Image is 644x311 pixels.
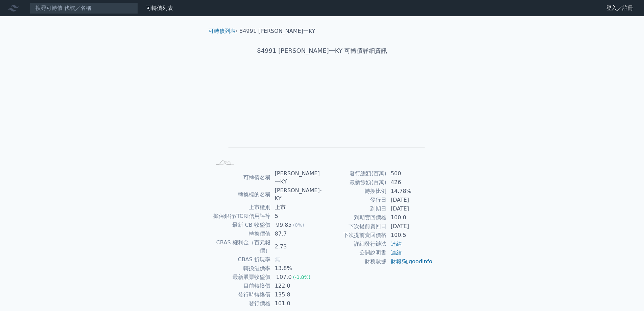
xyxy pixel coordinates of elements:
g: Chart [222,77,425,158]
div: 99.85 [275,221,293,229]
td: 500 [387,169,433,178]
td: 發行總額(百萬) [322,169,387,178]
td: 發行日 [322,196,387,204]
td: 最新股票收盤價 [211,273,271,282]
td: 13.8% [271,264,322,273]
td: 轉換標的名稱 [211,186,271,203]
td: 2.73 [271,238,322,255]
td: 最新 CB 收盤價 [211,221,271,229]
td: 轉換價值 [211,229,271,238]
li: › [209,27,238,35]
td: [DATE] [387,222,433,231]
td: 到期日 [322,204,387,213]
td: 下次提前賣回價格 [322,231,387,240]
td: 最新餘額(百萬) [322,178,387,187]
input: 搜尋可轉債 代號／名稱 [30,2,138,14]
td: [PERSON_NAME]一KY [271,169,322,186]
td: 轉換比例 [322,187,387,196]
a: 連結 [391,249,402,256]
td: 發行時轉換價 [211,290,271,299]
td: 100.5 [387,231,433,240]
td: 目前轉換價 [211,282,271,290]
td: 到期賣回價格 [322,213,387,222]
td: 上市櫃別 [211,203,271,212]
td: CBAS 折現率 [211,255,271,264]
td: 轉換溢價率 [211,264,271,273]
span: 無 [275,256,280,263]
a: 可轉債列表 [146,5,173,11]
a: 連結 [391,241,402,247]
td: 可轉債名稱 [211,169,271,186]
h1: 84991 [PERSON_NAME]一KY 可轉債詳細資訊 [203,46,441,55]
li: 84991 [PERSON_NAME]一KY [239,27,315,35]
td: 14.78% [387,187,433,196]
td: 87.7 [271,229,322,238]
a: 登入／註冊 [601,3,639,14]
td: 詳細發行辦法 [322,240,387,248]
td: 426 [387,178,433,187]
td: 100.0 [387,213,433,222]
td: , [387,257,433,266]
td: 135.8 [271,290,322,299]
a: 財報狗 [391,258,407,265]
td: 擔保銀行/TCRI信用評等 [211,212,271,221]
span: (0%) [293,222,304,228]
a: goodinfo [409,258,432,265]
td: [DATE] [387,196,433,204]
td: CBAS 權利金（百元報價） [211,238,271,255]
td: 5 [271,212,322,221]
td: 101.0 [271,299,322,308]
td: [DATE] [387,204,433,213]
a: 可轉債列表 [209,28,236,34]
td: 財務數據 [322,257,387,266]
div: 107.0 [275,273,293,281]
td: 公開說明書 [322,248,387,257]
td: 上市 [271,203,322,212]
span: (-1.8%) [293,274,311,280]
td: 下次提前賣回日 [322,222,387,231]
td: 122.0 [271,282,322,290]
td: [PERSON_NAME]-KY [271,186,322,203]
td: 發行價格 [211,299,271,308]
